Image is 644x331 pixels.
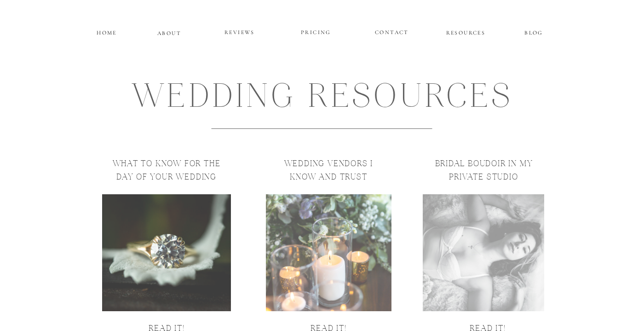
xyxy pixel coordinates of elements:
[275,158,383,197] h2: wedding vendors I know and trust
[288,27,344,38] a: PRICING
[430,158,538,197] h2: bridal boudoir in my private studio
[157,28,181,36] a: ABOUT
[95,28,118,35] a: HOME
[445,28,487,35] a: RESOURCES
[212,27,267,38] a: REVIEWS
[513,28,555,35] a: BLOG
[107,158,226,194] h2: what to know for the day of your wedding
[111,74,533,124] h1: wedding resources
[375,27,408,35] a: CONTACT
